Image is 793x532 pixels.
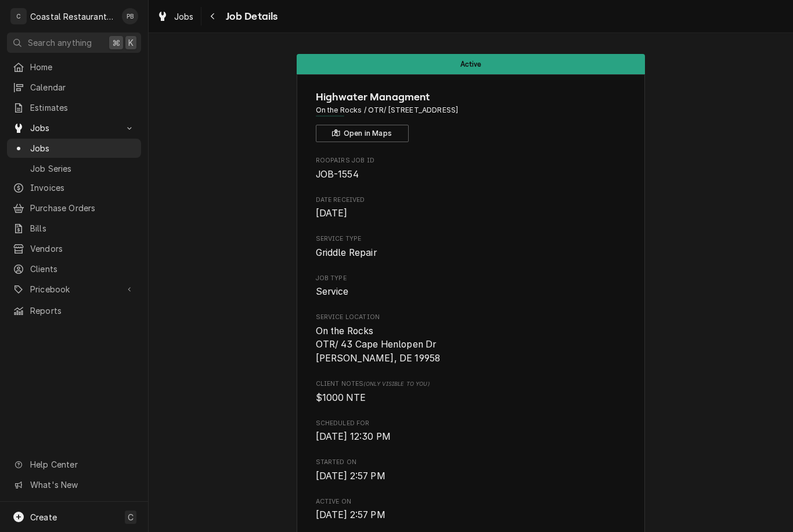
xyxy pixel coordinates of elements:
[316,156,626,181] div: Roopairs Job ID
[316,509,385,520] span: [DATE] 2:57 PM
[316,313,626,322] span: Service Location
[30,243,135,255] span: Vendors
[122,8,138,24] div: Phill Blush's Avatar
[7,455,141,474] a: Go to Help Center
[30,81,135,93] span: Calendar
[316,89,626,105] span: Name
[316,325,441,364] span: On the Rocks OTR/ 43 Cape Henlopen Dr [PERSON_NAME], DE 19958
[316,285,626,299] span: Job Type
[128,37,134,49] span: K
[7,280,141,299] a: Go to Pricebook
[316,247,377,258] span: Griddle Repair
[7,198,141,218] a: Purchase Orders
[30,10,116,23] div: Coastal Restaurant Repair
[30,102,135,114] span: Estimates
[30,305,135,317] span: Reports
[7,475,141,494] a: Go to What's New
[316,286,349,297] span: Service
[30,162,135,175] span: Job Series
[316,274,626,299] div: Job Type
[30,202,135,214] span: Purchase Orders
[316,419,626,428] span: Scheduled For
[7,118,141,137] a: Go to Jobs
[30,142,135,154] span: Jobs
[316,168,626,182] span: Roopairs Job ID
[112,37,120,49] span: ⌘
[316,469,626,483] span: Started On
[10,8,27,24] div: C
[316,169,359,180] span: JOB-1554
[30,263,135,275] span: Clients
[316,313,626,365] div: Service Location
[30,61,135,73] span: Home
[297,54,645,74] div: Status
[7,219,141,238] a: Bills
[316,458,626,483] div: Started On
[460,60,482,68] span: Active
[30,458,134,471] span: Help Center
[316,430,626,444] span: Scheduled For
[7,32,141,53] button: Search anything⌘K
[7,178,141,197] a: Invoices
[316,497,626,522] div: Active On
[316,379,626,404] div: [object Object]
[7,301,141,320] a: Reports
[316,156,626,165] span: Roopairs Job ID
[152,7,199,26] a: Jobs
[30,182,135,194] span: Invoices
[316,234,626,244] span: Service Type
[7,259,141,278] a: Clients
[316,125,409,142] button: Open in Maps
[222,9,278,24] span: Job Details
[7,57,141,77] a: Home
[28,37,92,49] span: Search anything
[30,512,57,522] span: Create
[7,98,141,117] a: Estimates
[316,392,366,403] span: $1000 NTE
[7,159,141,178] a: Job Series
[316,497,626,506] span: Active On
[316,274,626,283] span: Job Type
[122,8,138,24] div: PB
[316,89,626,142] div: Client Information
[316,196,626,220] div: Date Received
[316,379,626,389] span: Client Notes
[316,234,626,259] div: Service Type
[204,7,222,26] button: Navigate back
[316,196,626,205] span: Date Received
[30,283,118,295] span: Pricebook
[316,246,626,260] span: Service Type
[30,222,135,234] span: Bills
[30,122,118,134] span: Jobs
[7,239,141,258] a: Vendors
[316,207,626,220] span: Date Received
[316,419,626,444] div: Scheduled For
[316,208,348,219] span: [DATE]
[316,105,626,115] span: Address
[363,381,429,387] span: (Only Visible to You)
[316,508,626,522] span: Active On
[30,479,134,491] span: What's New
[316,391,626,405] span: [object Object]
[128,511,134,523] span: C
[316,471,385,482] span: [DATE] 2:57 PM
[174,10,194,23] span: Jobs
[316,431,391,442] span: [DATE] 12:30 PM
[7,139,141,158] a: Jobs
[7,78,141,97] a: Calendar
[316,458,626,467] span: Started On
[316,324,626,365] span: Service Location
